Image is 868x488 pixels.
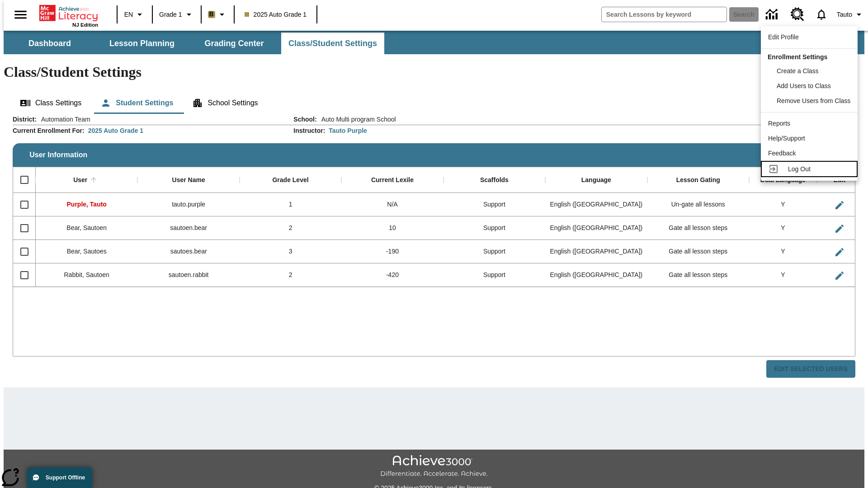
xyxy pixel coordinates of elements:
span: Add Users to Class [777,82,831,89]
span: Log Out [788,165,811,173]
span: Enrollment Settings [768,53,827,61]
span: Help/Support [768,135,805,142]
span: Remove Users from Class [777,97,850,104]
span: Reports [768,120,790,127]
span: Feedback [768,150,796,157]
span: Edit Profile [768,33,799,41]
span: Create a Class [777,67,819,75]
